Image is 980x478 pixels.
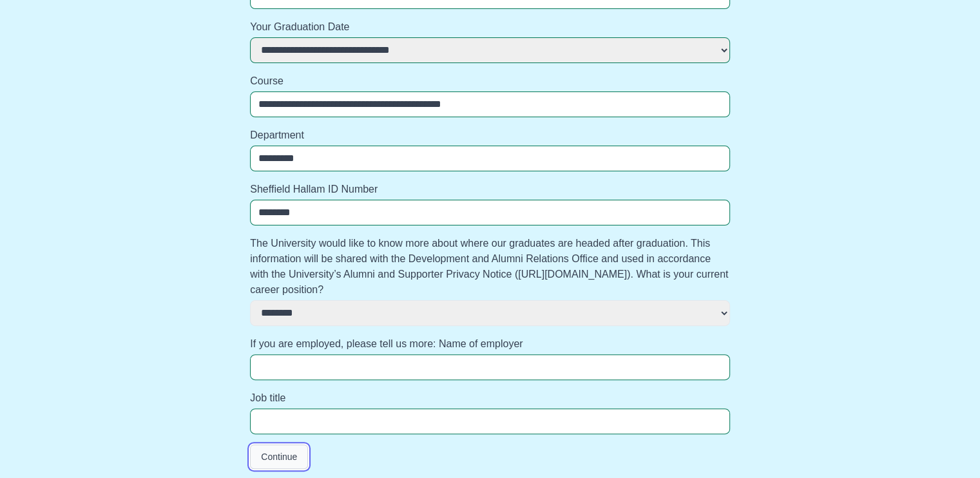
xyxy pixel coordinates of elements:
[250,390,730,406] label: Job title
[250,236,730,298] label: The University would like to know more about where our graduates are headed after graduation. Thi...
[250,128,730,143] label: Department
[250,19,730,35] label: Your Graduation Date
[250,445,308,469] button: Continue
[250,336,730,352] label: If you are employed, please tell us more: Name of employer
[250,73,730,89] label: Course
[250,182,730,197] label: Sheffield Hallam ID Number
